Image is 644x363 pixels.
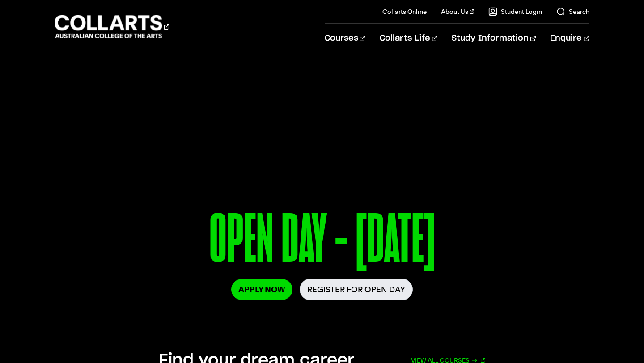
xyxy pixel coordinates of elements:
a: Register for Open Day [300,279,413,300]
a: Search [556,7,589,16]
p: OPEN DAY - [DATE] [55,205,589,279]
a: About Us [441,7,474,16]
a: Collarts Online [382,7,427,16]
a: Study Information [452,24,536,53]
a: Collarts Life [380,24,437,53]
a: Courses [325,24,365,53]
div: Go to homepage [55,14,169,39]
a: Enquire [550,24,589,53]
a: Student Login [488,7,542,16]
a: Apply Now [231,279,292,300]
